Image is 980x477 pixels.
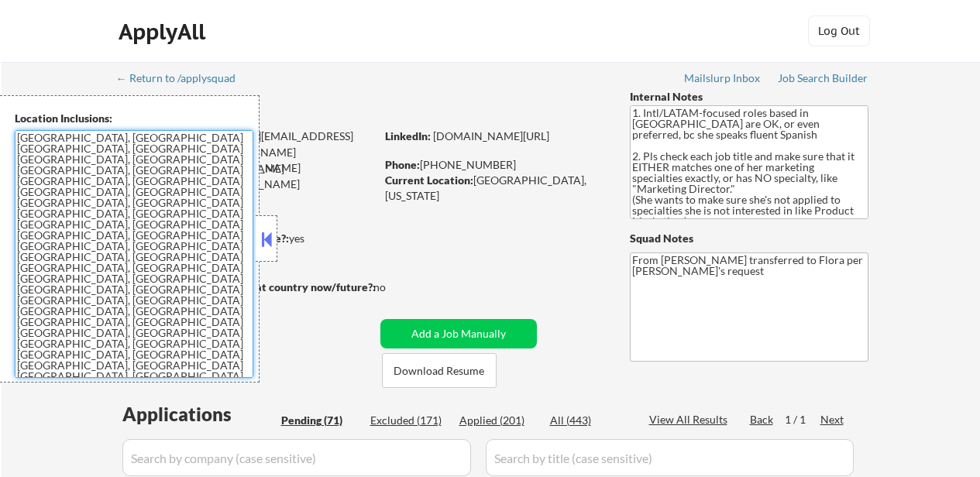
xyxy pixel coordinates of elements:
[785,412,820,427] div: 1 / 1
[820,412,845,427] div: Next
[630,231,868,246] div: Squad Notes
[385,173,604,203] div: [GEOGRAPHIC_DATA], [US_STATE]
[550,413,628,428] div: All (443)
[778,73,868,84] div: Job Search Builder
[385,129,431,142] strong: LinkedIn:
[778,72,868,88] a: Job Search Builder
[370,413,448,428] div: Excluded (171)
[119,19,210,45] div: ApplyAll
[385,157,604,173] div: [PHONE_NUMBER]
[684,73,762,84] div: Mailslurp Inbox
[649,412,732,427] div: View All Results
[385,173,473,187] strong: Current Location:
[122,439,471,476] input: Search by company (case sensitive)
[116,73,250,84] div: ← Return to /applysquad
[750,412,775,427] div: Back
[459,413,537,428] div: Applied (201)
[380,319,537,348] button: Add a Job Manually
[281,413,359,428] div: Pending (71)
[122,405,276,424] div: Applications
[630,89,868,105] div: Internal Notes
[684,72,762,88] a: Mailslurp Inbox
[433,129,549,142] a: [DOMAIN_NAME][URL]
[382,353,497,388] button: Download Resume
[486,439,854,476] input: Search by title (case sensitive)
[116,72,250,88] a: ← Return to /applysquad
[808,15,870,46] button: Log Out
[373,280,418,295] div: no
[15,111,253,126] div: Location Inclusions:
[385,158,420,171] strong: Phone:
